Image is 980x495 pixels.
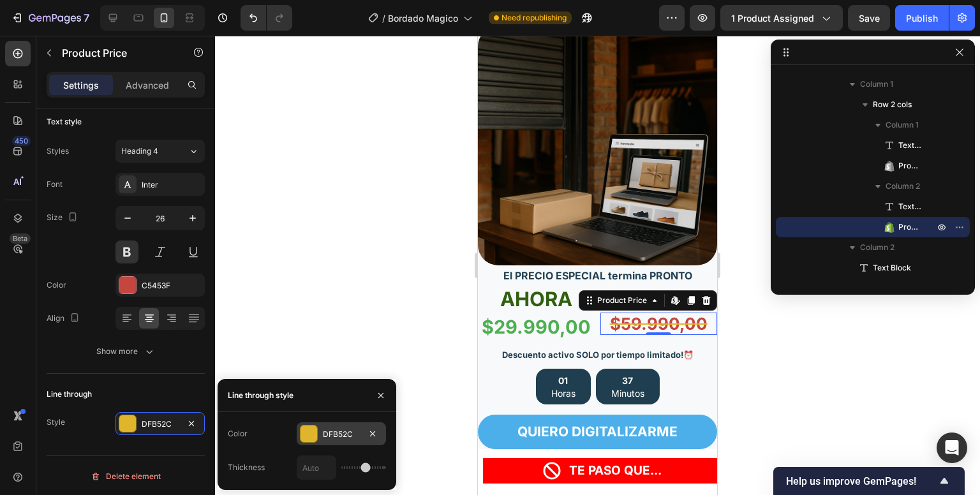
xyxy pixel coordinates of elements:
[47,388,92,400] div: Line through
[47,179,63,190] div: Font
[47,466,205,487] button: Delete element
[24,314,216,324] strong: Descuento activo SOLO por tiempo limitado!⏰
[121,145,158,157] span: Heading 4
[898,139,921,152] span: Text Block
[73,338,98,351] div: 01
[860,241,895,254] span: Column 2
[117,259,172,270] div: Product Price
[40,388,200,404] strong: QUIERO DIGITALIZARME
[47,209,80,226] div: Size
[323,429,360,440] div: DFB52C
[886,180,920,193] span: Column 2
[122,277,240,299] div: $59.990,00
[898,221,921,233] span: Product Price
[297,456,336,479] input: Auto
[228,428,248,440] div: Color
[895,5,949,31] button: Publish
[91,427,184,442] strong: TE PASO QUE...
[860,78,893,91] span: Column 1
[96,345,156,358] div: Show more
[898,200,921,213] span: Text Block
[873,98,912,111] span: Row 2 cols
[886,119,919,131] span: Column 1
[12,136,31,146] div: 450
[720,5,843,31] button: 1 product assigned
[47,116,82,128] div: Text style
[228,390,293,401] div: Line through style
[142,418,179,430] div: DFB52C
[62,45,170,61] p: Product Price
[133,338,167,351] div: 37
[47,340,205,363] button: Show more
[47,279,66,291] div: Color
[84,10,89,26] p: 7
[142,179,202,191] div: Inter
[501,12,567,24] span: Need republishing
[859,13,880,24] span: Save
[848,5,890,31] button: Save
[47,310,82,327] div: Align
[115,140,205,163] button: Heading 4
[241,5,292,31] div: Undo/Redo
[478,36,717,495] iframe: Design area
[126,78,169,92] p: Advanced
[786,473,952,489] button: Show survey - Help us improve GemPages!
[906,11,938,25] div: Publish
[786,475,937,487] span: Help us improve GemPages!
[731,11,814,25] span: 1 product assigned
[5,5,95,31] button: 7
[937,432,967,463] div: Open Intercom Messenger
[63,78,99,92] p: Settings
[873,262,911,274] span: Text Block
[47,417,65,428] div: Style
[47,145,69,157] div: Styles
[73,351,98,364] p: Horas
[10,233,31,244] div: Beta
[382,11,385,25] span: /
[898,159,921,172] span: Product Price
[133,351,167,364] p: Minutos
[228,462,265,473] div: Thickness
[91,469,161,484] div: Delete element
[388,11,458,25] span: Bordado Magico
[142,280,202,292] div: C5453F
